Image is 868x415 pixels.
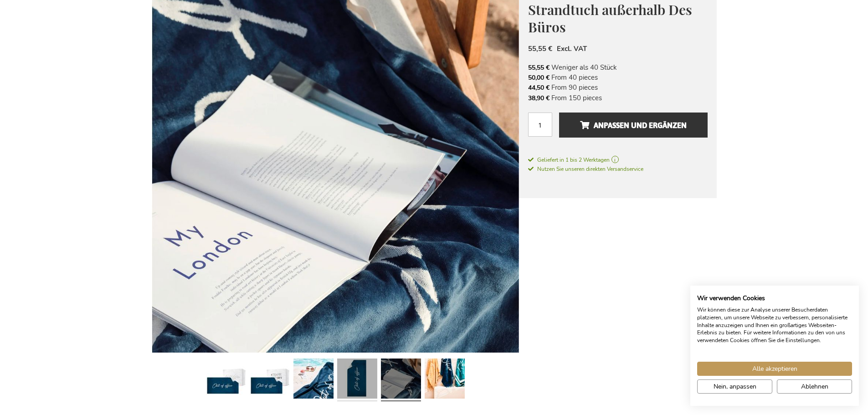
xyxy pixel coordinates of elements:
span: Excl. VAT [557,44,587,53]
span: 44,50 € [528,83,550,92]
input: Menge [528,113,552,137]
span: 55,55 € [528,44,552,53]
li: From 40 pieces [528,72,708,82]
a: Out Of Office Beach Towel [250,355,290,405]
a: Geliefert in 1 bis 2 Werktagen [528,156,708,164]
span: Ablehnen [801,382,828,391]
span: Nein, anpassen [714,382,756,391]
button: Akzeptieren Sie alle cookies [697,362,852,376]
a: Out Of Office Beach Towel [206,355,246,405]
span: Nutzen Sie unseren direkten Versandservice [528,165,643,173]
a: Out Of Office Beach Towel [293,355,334,405]
h2: Wir verwenden Cookies [697,294,852,302]
span: Strandtuch außerhalb Des Büros [528,0,692,36]
p: Wir können diese zur Analyse unserer Besucherdaten platzieren, um unsere Webseite zu verbessern, ... [697,306,852,344]
a: Out Of Office Beach Towel [425,355,465,405]
span: Alle akzeptieren [752,364,797,374]
li: Weniger als 40 Stück [528,62,708,72]
span: 55,55 € [528,63,550,72]
span: 50,00 € [528,73,550,82]
li: From 90 pieces [528,82,708,92]
li: From 150 pieces [528,93,708,103]
span: Anpassen und ergänzen [580,118,687,133]
button: cookie Einstellungen anpassen [697,379,772,394]
a: Out Of Office Beach Towel [381,355,421,405]
a: Nutzen Sie unseren direkten Versandservice [528,164,643,173]
button: Anpassen und ergänzen [559,113,707,138]
button: Alle verweigern cookies [777,379,852,394]
a: Out Of Office Beach Towel [337,355,377,405]
span: 38,90 € [528,94,550,102]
